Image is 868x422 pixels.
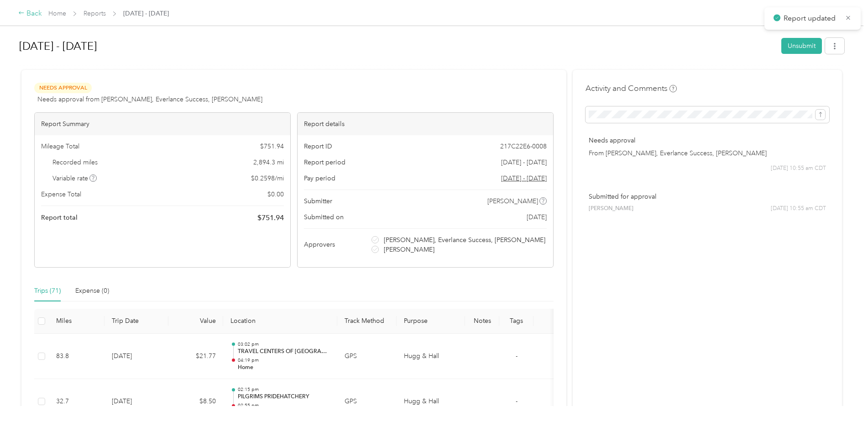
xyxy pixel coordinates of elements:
td: [DATE] [105,334,168,380]
span: Needs approval from [PERSON_NAME], Everlance Success, [PERSON_NAME] [37,95,262,104]
td: 83.8 [49,334,105,380]
div: Expense (0) [75,286,109,296]
button: Unsubmit [781,38,822,54]
th: Tags [499,309,533,334]
span: Needs Approval [34,83,92,93]
p: 02:55 pm [238,402,330,409]
p: Report updated [784,13,838,24]
th: Location [223,309,337,334]
a: Reports [84,10,106,17]
iframe: Everlance-gr Chat Button Frame [817,371,868,422]
p: From [PERSON_NAME], Everlance Success, [PERSON_NAME] [589,148,826,158]
span: - [516,352,518,360]
span: $ 0.2598 / mi [251,174,284,183]
span: Go to pay period [501,174,547,183]
th: Trip Date [105,309,168,334]
th: Miles [49,309,105,334]
span: [PERSON_NAME] [384,245,434,254]
p: Needs approval [589,136,826,145]
div: Trips (71) [34,286,61,296]
span: Approvers [304,240,335,249]
h4: Activity and Comments [586,83,677,94]
span: [DATE] - [DATE] [501,158,547,167]
span: [DATE] [527,212,547,222]
span: [DATE] - [DATE] [123,9,169,18]
td: $21.77 [168,334,223,380]
p: PILGRIMS PRIDEHATCHERY [238,393,330,401]
div: Report details [298,113,553,135]
span: [PERSON_NAME] [589,205,633,213]
span: Pay period [304,174,335,183]
span: Submitter [304,196,332,206]
td: GPS [337,334,397,380]
span: [PERSON_NAME] [487,196,538,206]
td: Hugg & Hall [397,334,465,380]
p: Submitted for approval [589,192,826,201]
span: Report total [41,213,78,222]
th: Purpose [397,309,465,334]
span: Recorded miles [52,158,98,167]
h1: Sep 1 - 30, 2025 [19,35,775,57]
span: $ 751.94 [260,142,284,151]
span: 217C22E6-0008 [500,142,547,151]
span: [DATE] 10:55 am CDT [771,164,826,173]
span: 2,894.3 mi [253,158,284,167]
p: 04:19 pm [238,357,330,364]
th: Track Method [337,309,397,334]
span: [PERSON_NAME], Everlance Success, [PERSON_NAME] [384,235,545,245]
th: Value [168,309,223,334]
span: $ 751.94 [257,212,284,223]
span: - [516,397,518,405]
span: Expense Total [41,190,81,199]
span: Report ID [304,142,332,151]
div: Back [18,8,42,19]
span: [DATE] 10:55 am CDT [771,205,826,213]
th: Notes [465,309,499,334]
p: Home [238,364,330,372]
p: 02:15 pm [238,386,330,393]
span: Mileage Total [41,142,79,151]
span: $ 0.00 [267,190,284,199]
a: Home [48,10,66,17]
div: Report Summary [35,113,290,135]
span: Submitted on [304,212,344,222]
span: Variable rate [52,174,97,183]
span: Report period [304,158,345,167]
p: TRAVEL CENTERS OF [GEOGRAPHIC_DATA] [238,348,330,356]
p: 03:02 pm [238,341,330,348]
